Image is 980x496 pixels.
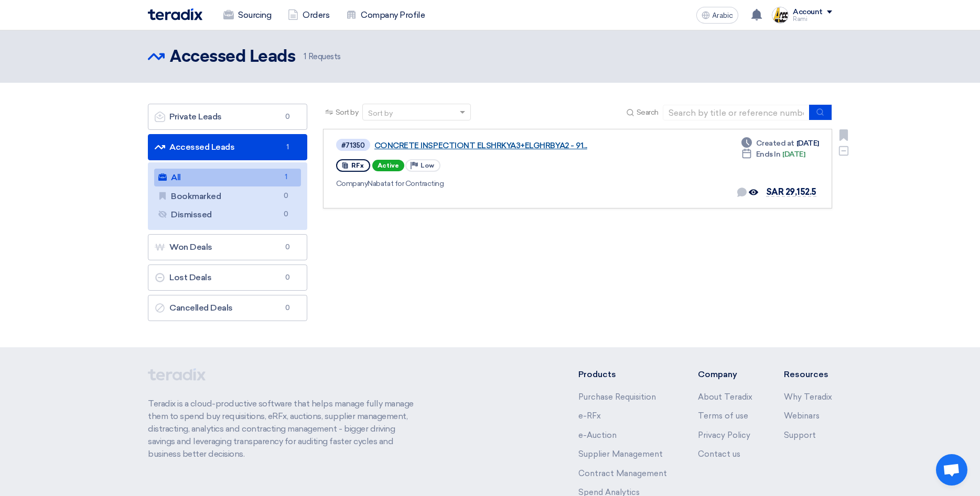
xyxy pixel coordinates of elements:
a: Accessed Leads1 [148,134,307,160]
a: Private Leads0 [148,104,307,130]
a: All [154,169,301,186]
a: Support [784,431,816,440]
a: Lost Deals0 [148,264,307,291]
span: 0 [282,242,294,252]
a: Company Profile [338,4,433,27]
a: Contact us [698,449,740,459]
input: Search by title or reference number [663,105,810,120]
span: 0 [280,209,293,220]
button: Arabic [696,7,738,24]
li: Products [578,368,667,381]
span: RFx [351,162,364,169]
a: Contract Management [578,469,667,478]
span: 0 [282,112,294,122]
a: Supplier Management [578,449,663,459]
span: Requests [304,51,341,63]
span: 1 [282,142,294,152]
div: Nabatat for Contracting [336,178,639,189]
a: Webinars [784,411,820,421]
a: Orders [279,4,338,27]
span: Company [336,179,368,188]
a: Purchase Requisition [578,392,656,402]
a: Terms of use [698,411,748,421]
span: Created at [756,138,794,149]
div: Rami [793,16,832,22]
a: Won Deals0 [148,234,307,260]
div: #71350 [341,142,365,149]
li: Company [698,368,752,381]
a: Privacy Policy [698,431,750,440]
span: 0 [282,272,294,283]
a: Bookmarked [154,188,301,205]
img: Teradix logo [148,8,202,20]
span: Ends In [756,149,781,160]
div: Account [793,8,823,17]
span: Arabic [712,12,733,19]
div: Open chat [936,454,967,486]
span: Active [372,160,404,171]
p: Teradix is a cloud-productive software that helps manage fully manage them to spend buy requisiti... [148,398,422,460]
a: CONCRETE INSPECTIONT ELSHRKYA3+ELGHRBYA2 - 91... [374,141,637,150]
span: Search [637,107,659,118]
h2: Accessed Leads [170,47,295,68]
img: ACES_logo_1757576794782.jpg [772,7,789,24]
span: SAR 29,152.5 [766,187,816,197]
li: Resources [784,368,832,381]
span: Low [421,162,434,169]
a: About Teradix [698,392,752,402]
span: 0 [280,191,293,202]
a: Dismissed [154,206,301,224]
span: Sort by [336,107,359,118]
span: 1 [280,172,293,183]
span: 0 [282,303,294,313]
a: e-Auction [578,431,617,440]
span: 1 [304,52,306,61]
a: Cancelled Deals0 [148,295,307,321]
a: e-RFx [578,411,601,421]
div: [DATE] [741,138,819,149]
a: Sourcing [215,4,279,27]
a: Why Teradix [784,392,832,402]
div: [DATE] [741,149,805,160]
div: Sort by [368,108,393,119]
